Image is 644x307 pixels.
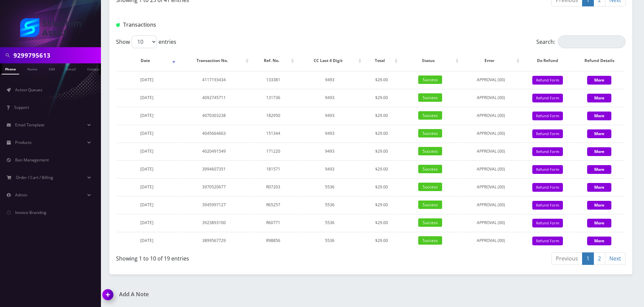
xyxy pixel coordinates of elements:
[15,210,46,215] span: Invoice Branding
[178,160,250,178] td: 3994607351
[251,125,296,142] td: 151344
[461,71,521,88] td: APPROVAL (00)
[178,232,250,249] td: 3899567729
[178,214,250,231] td: 3923893100
[551,252,582,265] a: Previous
[178,89,250,106] td: 4092745711
[582,252,594,265] a: 1
[117,51,177,70] th: Date: activate to sort column ascending
[63,63,79,74] a: Email
[140,130,153,136] span: [DATE]
[14,104,29,110] span: Support
[364,71,399,88] td: $29.00
[15,87,42,93] span: Action Queues
[296,196,363,213] td: 5536
[251,51,296,70] th: Ref. No.: activate to sort column ascending
[140,95,153,100] span: [DATE]
[20,18,81,37] img: Shluchim Assist
[418,201,442,209] span: Success
[116,252,366,263] div: Showing 1 to 10 of 19 entries
[140,202,153,208] span: [DATE]
[178,107,250,124] td: 4070303238
[103,291,366,298] h1: Add A Note
[2,63,19,74] a: Phone
[587,147,611,156] button: More
[461,89,521,106] td: APPROVAL (00)
[532,129,563,139] button: Refund Form
[116,22,279,28] h1: Transactions
[461,178,521,195] td: APPROVAL (00)
[132,35,157,48] select: Showentries
[364,214,399,231] td: $29.00
[418,147,442,155] span: Success
[532,112,563,121] button: Refund Form
[178,143,250,160] td: 4020491549
[364,160,399,178] td: $29.00
[587,76,611,85] button: More
[418,111,442,120] span: Success
[24,63,41,74] a: Name
[364,196,399,213] td: $29.00
[45,63,58,74] a: SIM
[574,51,625,70] th: Refund Details
[461,51,521,70] th: Error: activate to sort column ascending
[178,51,250,70] th: Transaction No.: activate to sort column ascending
[251,232,296,249] td: R98856
[178,196,250,213] td: 3945997127
[251,196,296,213] td: R65257
[251,178,296,195] td: R07203
[364,178,399,195] td: $29.00
[296,107,363,124] td: 9493
[364,89,399,106] td: $29.00
[461,160,521,178] td: APPROVAL (00)
[587,94,611,102] button: More
[587,219,611,227] button: More
[178,178,250,195] td: 3970520677
[532,237,563,246] button: Refund Form
[532,147,563,156] button: Refund Form
[461,214,521,231] td: APPROVAL (00)
[15,192,27,198] span: Admin
[587,183,611,192] button: More
[251,143,296,160] td: 171220
[461,143,521,160] td: APPROVAL (00)
[594,252,605,265] a: 2
[251,89,296,106] td: 131736
[532,165,563,174] button: Refund Form
[296,143,363,160] td: 9493
[461,232,521,249] td: APPROVAL (00)
[364,232,399,249] td: $29.00
[418,75,442,84] span: Success
[296,89,363,106] td: 9493
[140,238,153,243] span: [DATE]
[15,157,49,163] span: Ban Management
[116,35,176,48] label: Show entries
[461,125,521,142] td: APPROVAL (00)
[558,35,625,48] input: Search:
[418,218,442,227] span: Success
[605,252,625,265] a: Next
[364,107,399,124] td: $29.00
[178,125,250,142] td: 4045664663
[296,232,363,249] td: 5536
[532,76,563,85] button: Refund Form
[15,140,32,145] span: Products
[296,178,363,195] td: 5536
[251,160,296,178] td: 181571
[532,201,563,210] button: Refund Form
[461,196,521,213] td: APPROVAL (00)
[587,129,611,138] button: More
[140,77,153,83] span: [DATE]
[532,183,563,192] button: Refund Form
[418,236,442,245] span: Success
[587,201,611,210] button: More
[140,166,153,172] span: [DATE]
[532,94,563,103] button: Refund Form
[296,160,363,178] td: 9493
[84,63,106,74] a: Company
[536,35,625,48] label: Search:
[461,107,521,124] td: APPROVAL (00)
[296,71,363,88] td: 9493
[13,49,99,62] input: Search in Company
[364,51,399,70] th: Total: activate to sort column ascending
